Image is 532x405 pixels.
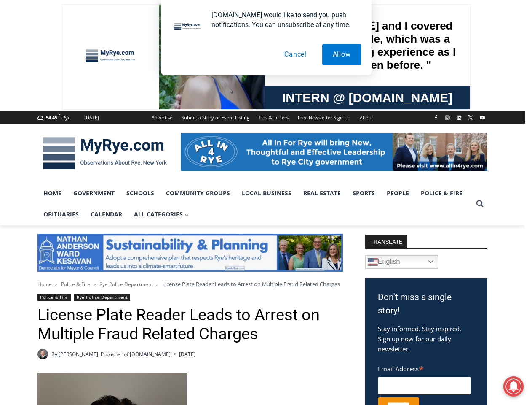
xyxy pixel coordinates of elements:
div: "[PERSON_NAME] and I covered the [DATE] Parade, which was a really eye opening experience as I ha... [213,0,398,82]
img: notification icon [171,10,205,44]
span: Intern @ [DOMAIN_NAME] [220,84,390,103]
button: Cancel [274,44,317,65]
div: [DOMAIN_NAME] would like to send you push notifications. You can unsubscribe at any time. [205,10,361,30]
button: Allow [322,44,361,65]
a: Intern @ [DOMAIN_NAME] [203,82,408,105]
